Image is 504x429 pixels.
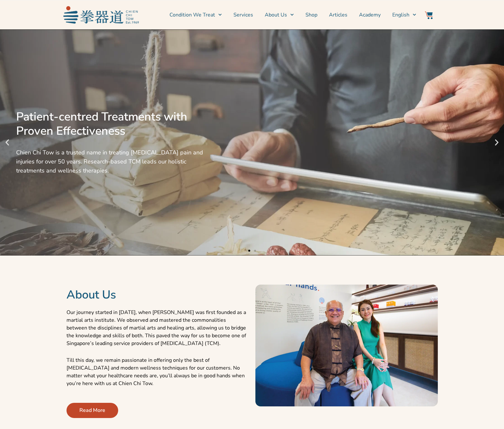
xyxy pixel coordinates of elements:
div: Chien Chi Tow is a trusted name in treating [MEDICAL_DATA] pain and injuries for over 50 years. R... [16,148,210,175]
a: Services [233,7,253,23]
span: English [392,11,409,19]
a: Condition We Treat [170,7,222,23]
div: Patient-centred Treatments with Proven Effectiveness [16,110,210,138]
a: Read More [67,403,118,418]
p: Our journey started in [DATE], when [PERSON_NAME] was first founded as a martial arts institute. ... [67,309,249,347]
h2: About Us [67,288,249,302]
a: Shop [305,7,317,23]
a: About Us [265,7,294,23]
span: Go to slide 1 [248,250,250,252]
span: Go to slide 2 [254,250,256,252]
a: Academy [359,7,381,23]
span: Read More [79,406,105,414]
a: Switch to English [392,7,416,23]
img: Website Icon-03 [425,11,433,19]
a: Articles [329,7,347,23]
nav: Menu [142,7,417,23]
div: Previous slide [3,139,11,147]
p: Till this day, we remain passionate in offering only the best of [MEDICAL_DATA] and modern wellne... [67,356,249,387]
div: Next slide [493,139,501,147]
